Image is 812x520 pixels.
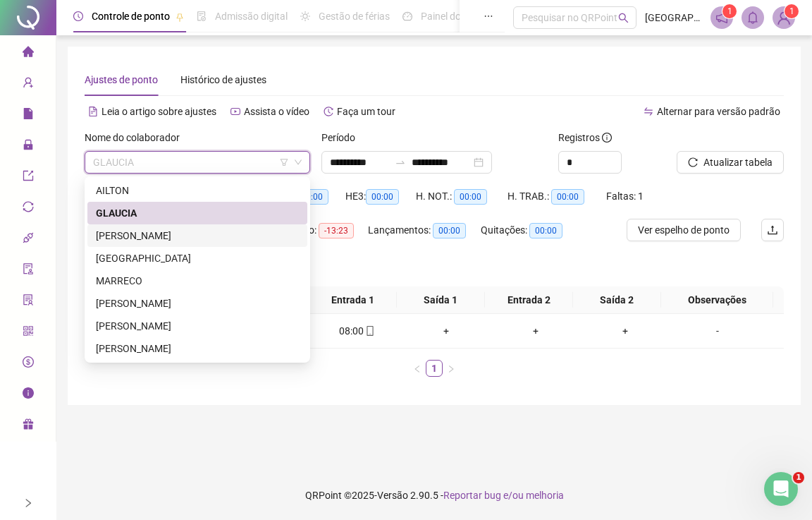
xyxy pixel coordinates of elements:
[96,296,299,311] div: [PERSON_NAME]
[688,157,698,167] span: reload
[402,11,412,21] span: dashboard
[96,183,299,198] div: AILTON
[92,11,170,22] span: Controle de ponto
[180,72,266,87] div: Histórico de ajustes
[23,319,34,347] span: qrcode
[244,106,309,117] span: Assista o vídeo
[426,360,443,377] li: 1
[88,107,98,116] span: file-text
[421,11,476,22] span: Painel do DP
[722,4,737,18] sup: 1
[727,6,732,16] span: 1
[551,189,584,205] span: 00:00
[23,288,34,316] span: solution
[85,72,158,87] div: Ajustes de ponto
[413,365,422,373] span: left
[93,152,302,173] span: GLAUCIA
[443,360,460,377] button: right
[645,10,702,25] span: [GEOGRAPHIC_DATA]
[197,11,207,21] span: file-done
[87,270,307,292] div: MARRECO
[73,11,83,21] span: clock-circle
[715,11,728,24] span: notification
[454,189,487,205] span: 00:00
[96,273,299,289] div: MARRECO
[793,472,804,483] span: 1
[395,157,406,168] span: to
[87,292,307,315] div: SAMUEL
[364,326,375,336] span: mobile
[661,286,773,314] th: Observações
[96,205,299,221] div: GLAUCIA
[87,179,307,202] div: AILTON
[676,323,759,339] div: -
[586,323,665,339] div: +
[484,11,493,21] span: ellipsis
[87,224,307,247] div: HENRIQUE
[230,107,240,116] span: youtube
[638,222,730,238] span: Ver espelho de ponto
[529,223,562,238] span: 00:00
[87,247,307,270] div: LIMA
[785,4,799,18] sup: Atualize o seu contato no menu Meus Dados
[508,188,606,205] div: H. TRAB.:
[321,130,364,145] label: Período
[87,337,307,360] div: ZÉ LUIZ
[23,195,34,223] span: sync
[397,286,485,314] th: Saída 1
[176,13,184,21] span: pushpin
[602,133,612,143] span: info-circle
[23,164,34,192] span: export
[23,226,34,254] span: api
[627,219,741,241] button: Ver espelho de ponto
[443,360,460,377] li: Próxima página
[395,157,406,168] span: swap-right
[23,40,34,68] span: home
[23,133,34,161] span: lock
[426,361,442,376] a: 1
[96,250,299,266] div: [GEOGRAPHIC_DATA]
[746,11,759,24] span: bell
[318,323,396,339] div: 08:00
[23,412,34,440] span: gift
[368,222,481,238] div: Lançamentos:
[319,223,354,238] span: -13:23
[309,286,397,314] th: Entrada 1
[764,472,798,506] iframe: Intercom live chat
[481,222,579,238] div: Quitações:
[773,7,794,28] img: 16062
[23,498,33,508] span: right
[618,13,629,23] span: search
[56,471,812,520] footer: QRPoint © 2025 - 2.90.5 -
[87,315,307,337] div: YURI
[300,11,310,21] span: sun
[23,102,34,130] span: file
[409,360,426,377] button: left
[337,106,395,117] span: Faça um tour
[677,151,784,174] button: Atualizar tabela
[433,223,466,238] span: 00:00
[345,188,416,205] div: HE 3:
[789,6,794,16] span: 1
[606,191,644,202] span: Faltas: 1
[23,257,34,285] span: audit
[644,107,653,116] span: swap
[96,341,299,356] div: [PERSON_NAME]
[377,490,408,501] span: Versão
[23,350,34,378] span: dollar
[667,292,768,308] span: Observações
[558,130,612,145] span: Registros
[23,381,34,409] span: info-circle
[324,107,333,116] span: history
[295,189,328,205] span: 00:00
[96,318,299,334] div: [PERSON_NAME]
[497,323,575,339] div: +
[96,228,299,243] div: [PERSON_NAME]
[416,188,508,205] div: H. NOT.:
[485,286,573,314] th: Entrada 2
[101,106,216,117] span: Leia o artigo sobre ajustes
[443,490,564,501] span: Reportar bug e/ou melhoria
[657,106,780,117] span: Alternar para versão padrão
[275,188,345,205] div: HE 2:
[87,202,307,224] div: GLAUCIA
